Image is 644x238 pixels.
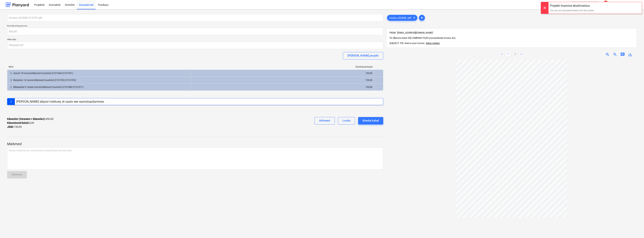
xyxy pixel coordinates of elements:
[338,117,355,125] button: Loobu
[620,52,625,57] span: chat
[7,121,29,124] strong: Käesolevad kulud :
[7,125,22,129] p: 150,00
[7,28,383,35] input: Koondarve kogusumma
[7,121,34,125] p: 0,00
[358,117,383,125] button: Kinnita kulud
[363,118,379,123] div: Kinnita kulud
[7,117,45,120] strong: Käesolev (Varasem + käesolev) :
[506,52,510,57] a: Page 1 is your current page
[389,31,433,34] span: FROM: "[EMAIL_ADDRESS][DOMAIN_NAME]"
[7,142,383,146] p: Märkmed
[7,38,383,41] p: Alltöövõtja
[343,118,350,123] div: Loobu
[625,220,644,238] iframe: Chat Widget
[426,42,440,45] span: Näita rohkem
[625,220,644,238] div: Vestlusvidin
[7,14,383,22] input: Koondarve nimi
[343,52,383,60] button: [PERSON_NAME] projekt
[9,85,13,89] span: keyboard_arrow_right
[550,4,594,8] div: Projekti lisamine ebaõnnestus
[7,25,383,28] p: Koondarve kogusumma
[13,70,189,76] div: Aiandi 18 hoone/üldkulud//maatööd (2101944//2101951)
[348,53,379,58] div: [PERSON_NAME] projekt
[605,52,610,57] span: zoom_in
[7,125,14,128] strong: Jääk :
[387,15,417,21] div: invoice_202508...pdf
[513,52,518,57] a: Page 2
[9,71,13,75] span: keyboard_arrow_right
[7,66,191,68] div: Nimi
[500,52,504,57] a: Previous page
[424,42,440,45] span: ...
[13,84,189,90] div: Mäepealse 9 I etapp hoone/üldkulud//maatööd (2101988//2101671)
[7,117,53,121] p: 450,00
[387,16,413,19] span: invoice_202508...pdf
[519,52,524,57] a: Next page
[7,42,383,49] input: Alltöövõtja
[16,100,104,103] div: [PERSON_NAME] allpool märkuse, et saata see raamatupidamisse.
[613,52,617,57] span: zoom_out
[314,117,335,125] button: Arhiveeri
[319,118,330,123] div: Arhiveeri
[192,77,372,83] div: 150,00
[192,84,372,90] div: 150,00
[420,16,424,20] span: add
[412,16,416,20] span: clear
[9,78,13,82] span: keyboard_arrow_right
[13,77,189,83] div: Rabaküla 16 hoone/üldkulud//maatööd (2101952//2101953)
[550,9,594,12] div: You do not have permissions for this action
[191,66,374,68] div: Kinnitatud kulud
[628,52,632,57] span: save_alt
[389,37,455,39] span: TO: [Bonava Eesti OÜ] COMPANY FILES (consolidated invoice, etc)
[389,42,424,45] span: SUBJECT: FW: Here is your invoice
[192,70,372,76] div: 150,00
